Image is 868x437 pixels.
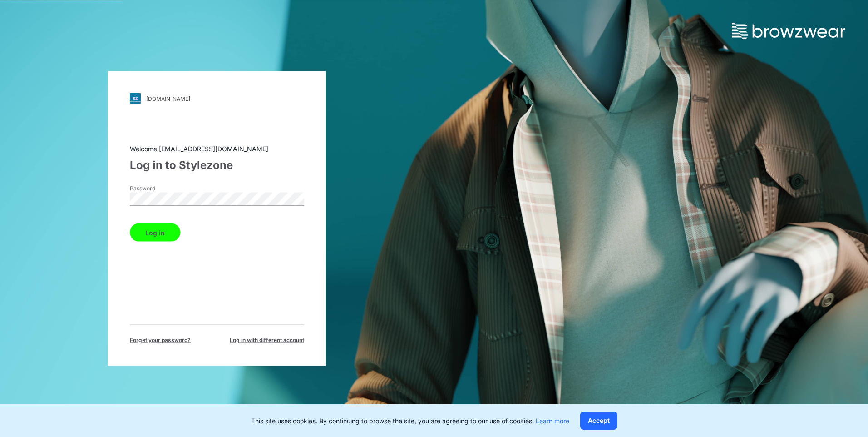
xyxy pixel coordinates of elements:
label: Password [130,184,193,193]
a: [DOMAIN_NAME] [130,93,304,104]
div: Log in to Stylezone [130,157,304,174]
button: Log in [130,223,180,242]
button: Accept [580,412,617,430]
div: Welcome [EMAIL_ADDRESS][DOMAIN_NAME] [130,144,304,154]
p: This site uses cookies. By continuing to browse the site, you are agreeing to our use of cookies. [251,416,569,426]
img: svg+xml;base64,PHN2ZyB3aWR0aD0iMjgiIGhlaWdodD0iMjgiIHZpZXdCb3g9IjAgMCAyOCAyOCIgZmlsbD0ibm9uZSIgeG... [130,93,141,104]
span: Log in with different account [230,336,304,344]
a: Learn more [536,417,569,425]
img: browzwear-logo.73288ffb.svg [732,23,845,39]
div: [DOMAIN_NAME] [146,95,190,102]
span: Forget your password? [130,336,191,344]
